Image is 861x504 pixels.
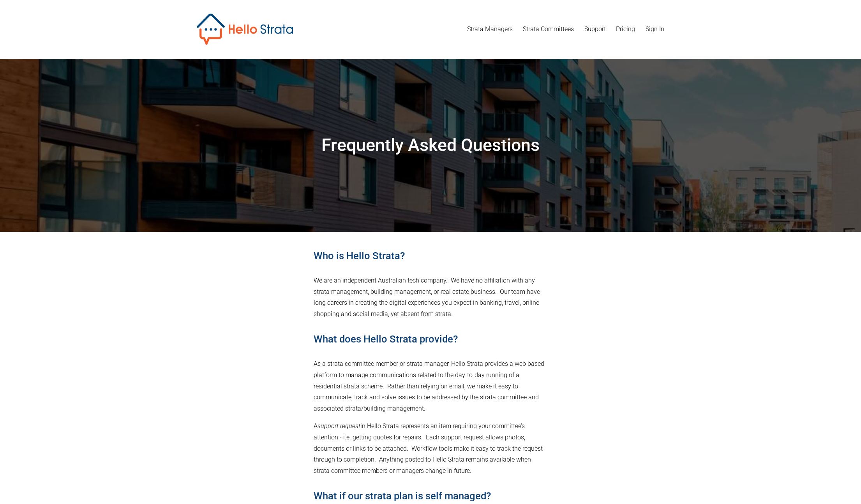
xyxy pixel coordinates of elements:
a: Strata Managers [467,23,513,35]
a: Sign In [646,23,664,35]
p: As a strata committee member or strata manager, Hello Strata provides a web based platform to man... [314,358,547,414]
h4: What if our strata plan is self managed? [314,489,547,503]
a: Support [584,23,606,35]
p: We are an independent Australian tech company. We have no affiliation with any strata management,... [314,275,547,320]
h4: Who is Hello Strata? [314,249,547,263]
a: Pricing [616,23,635,35]
p: A in Hello Strata represents an item requiring your committee’s attention - i.e. getting quotes f... [314,421,547,477]
h4: What does Hello Strata provide? [314,332,547,346]
img: Hello Strata [197,14,293,45]
h2: Frequently Asked Questions [197,134,664,156]
em: support request [318,422,360,430]
a: Strata Committees [523,23,574,35]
